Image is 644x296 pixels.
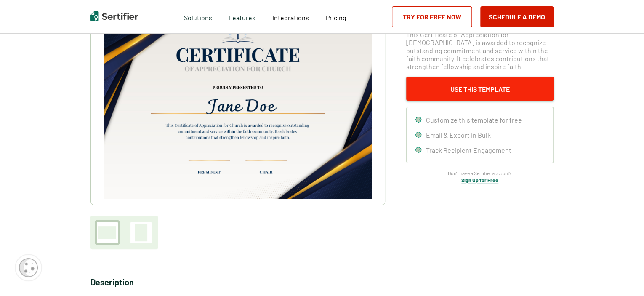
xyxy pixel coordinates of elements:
img: Sertifier | Digital Credentialing Platform [90,11,138,21]
span: Description [90,277,134,287]
span: Customize this template for free [426,116,522,124]
span: Integrations [272,13,309,21]
img: Certificate of Appreciation for Church​ [104,9,372,199]
span: This Certificate of Appreciation for [DEMOGRAPHIC_DATA] is awarded to recognize outstanding commi... [406,30,554,70]
button: Use This Template [406,77,554,101]
span: Track Recipient Engagement [426,146,511,154]
a: Sign Up for Free [461,177,498,183]
button: Schedule a Demo [480,6,554,27]
span: Email & Export in Bulk [426,131,491,139]
a: Integrations [272,11,309,22]
span: Pricing [326,13,346,21]
iframe: Chat Widget [602,256,644,296]
span: Don’t have a Sertifier account? [448,169,512,177]
img: Cookie Popup Icon [19,258,38,277]
a: Try for Free Now [392,6,472,27]
a: Pricing [326,11,346,22]
span: Features [229,11,255,22]
span: Solutions [184,11,212,22]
